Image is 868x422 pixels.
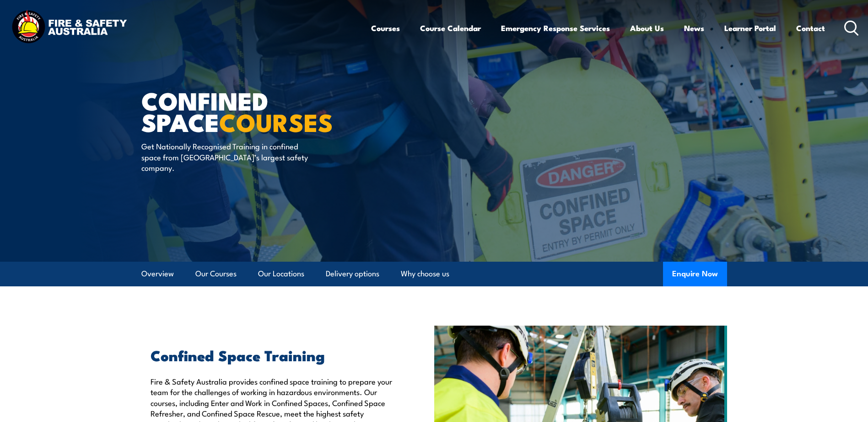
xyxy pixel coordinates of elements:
a: Why choose us [401,262,449,286]
a: Our Locations [258,262,304,286]
a: Overview [141,262,174,286]
a: About Us [630,16,664,40]
strong: COURSES [219,102,333,140]
a: Learner Portal [724,16,776,40]
a: News [684,16,704,40]
a: Our Courses [195,262,237,286]
a: Courses [371,16,400,40]
a: Course Calendar [420,16,481,40]
p: Get Nationally Recognised Training in confined space from [GEOGRAPHIC_DATA]’s largest safety comp... [141,141,308,173]
a: Delivery options [326,262,379,286]
button: Enquire Now [663,262,727,286]
a: Contact [796,16,825,40]
h1: Confined Space [141,90,367,132]
a: Emergency Response Services [501,16,610,40]
h2: Confined Space Training [151,348,392,361]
